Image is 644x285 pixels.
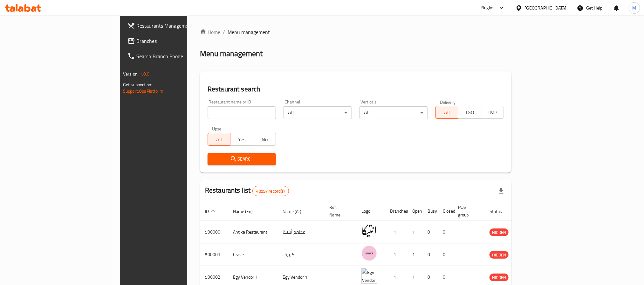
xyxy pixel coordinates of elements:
[461,108,478,117] span: TGO
[490,229,509,236] div: HIDDEN
[490,251,509,259] div: HIDDEN
[200,49,263,59] h2: Menu management
[122,18,227,33] a: Restaurants Management
[123,87,163,95] a: Support.OpsPlatform
[490,208,510,215] span: Status
[438,221,453,243] td: 0
[422,243,438,266] td: 0
[210,135,228,144] span: All
[458,203,477,219] span: POS group
[208,84,504,94] h2: Restaurant search
[212,127,224,131] label: Upsell
[385,243,407,266] td: 1
[407,243,422,266] td: 1
[122,33,227,49] a: Branches
[361,245,377,261] img: Crave
[490,274,509,281] span: HIDDEN
[277,221,324,243] td: مطعم أنتيكا
[490,229,509,236] span: HIDDEN
[361,223,377,239] img: Antika Restaurant
[490,251,509,259] span: HIDDEN
[329,203,349,219] span: Ref. Name
[136,22,222,30] span: Restaurants Management
[361,268,377,284] img: Egy Vendor 1
[484,108,501,117] span: TMP
[284,106,352,119] div: All
[228,243,277,266] td: Crave
[123,81,152,89] span: Get support on:
[123,70,139,78] span: Version:
[360,106,428,119] div: All
[525,4,567,11] div: [GEOGRAPHIC_DATA]
[438,108,456,117] span: All
[256,135,273,144] span: No
[440,100,456,104] label: Delivery
[481,106,504,119] button: TMP
[122,49,227,64] a: Search Branch Phone
[208,153,276,165] button: Search
[422,202,438,221] th: Busy
[205,208,217,215] span: ID
[208,133,230,146] button: All
[208,106,276,119] input: Search for restaurant name or ID..
[200,28,511,36] nav: breadcrumb
[385,221,407,243] td: 1
[407,202,422,221] th: Open
[253,133,276,146] button: No
[385,202,407,221] th: Branches
[136,37,222,45] span: Branches
[458,106,481,119] button: TGO
[283,208,310,215] span: Name (Ar)
[205,186,289,196] h2: Restaurants list
[435,106,458,119] button: All
[494,183,509,199] div: Export file
[252,186,289,196] div: Total records count
[438,243,453,266] td: 0
[481,4,495,12] div: Plugins
[438,202,453,221] th: Closed
[136,52,222,60] span: Search Branch Phone
[407,221,422,243] td: 1
[633,4,636,11] span: M
[230,133,253,146] button: Yes
[140,70,149,78] span: 1.0.0
[356,202,385,221] th: Logo
[233,208,261,215] span: Name (En)
[277,243,324,266] td: كرييف
[422,221,438,243] td: 0
[233,135,250,144] span: Yes
[228,221,277,243] td: Antika Restaurant
[228,28,270,36] span: Menu management
[213,155,271,163] span: Search
[253,188,289,194] span: 40997 record(s)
